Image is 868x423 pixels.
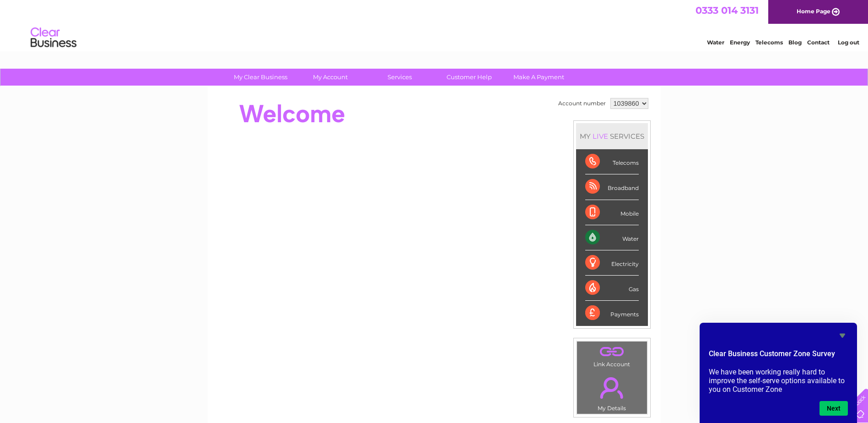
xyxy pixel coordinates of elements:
div: Telecoms [585,149,639,174]
a: My Clear Business [223,69,298,86]
div: Mobile [585,200,639,225]
a: . [579,344,645,360]
a: Customer Help [431,69,507,86]
a: My Account [292,69,368,86]
p: We have been working really hard to improve the self-serve options available to you on Customer Zone [709,368,848,394]
div: Electricity [585,250,639,276]
td: My Details [577,369,647,414]
a: . [579,372,645,404]
h2: Clear Business Customer Zone Survey [709,348,848,364]
a: Water [707,39,724,46]
a: 0333 014 3131 [695,5,759,16]
img: logo.png [30,24,77,52]
td: Account number [556,96,608,111]
td: Link Account [577,341,647,370]
a: Energy [730,39,750,46]
a: Services [362,69,437,86]
a: Contact [807,39,830,46]
div: Gas [585,276,639,301]
a: Blog [788,39,802,46]
div: MY SERVICES [576,123,648,149]
a: Log out [838,39,859,46]
a: Make A Payment [501,69,577,86]
div: Clear Business Customer Zone Survey [709,330,848,416]
div: Clear Business is a trading name of Verastar Limited (registered in [GEOGRAPHIC_DATA] No. 3667643... [218,5,651,44]
div: Water [585,225,639,250]
button: Hide survey [837,330,848,341]
a: Telecoms [755,39,783,46]
div: LIVE [591,132,610,141]
div: Payments [585,301,639,325]
button: Next question [819,401,848,416]
div: Broadband [585,174,639,200]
